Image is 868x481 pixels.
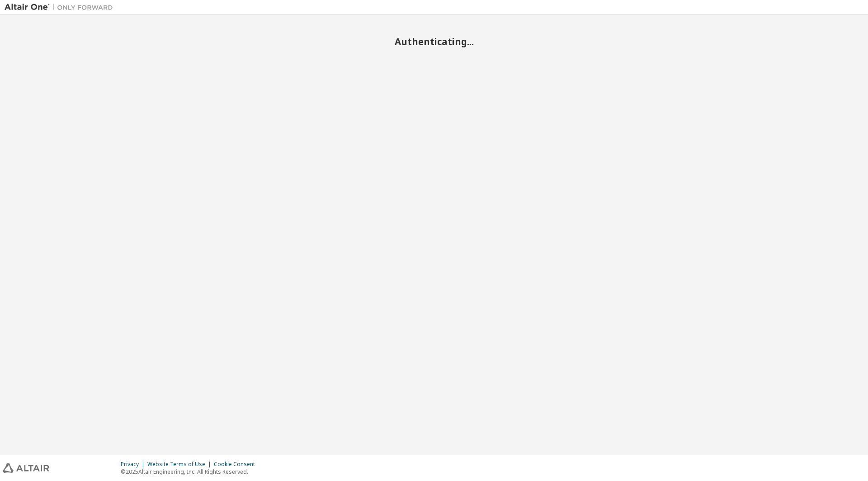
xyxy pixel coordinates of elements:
div: Cookie Consent [214,461,260,468]
img: Altair One [5,3,118,12]
img: altair_logo.svg [3,463,49,473]
div: Website Terms of Use [147,461,214,468]
h2: Authenticating... [5,36,863,47]
div: Privacy [121,461,147,468]
p: © 2025 Altair Engineering, Inc. All Rights Reserved. [121,468,260,476]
